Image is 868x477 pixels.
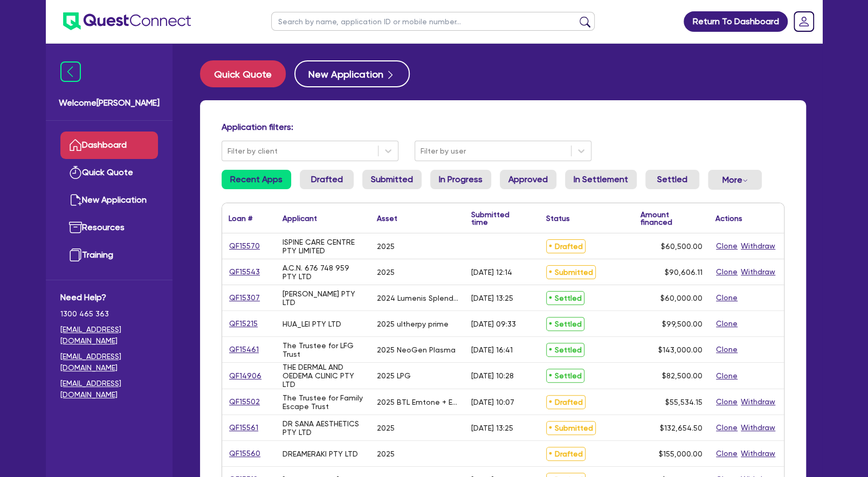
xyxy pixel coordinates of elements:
[283,289,364,307] div: [PERSON_NAME] PTY LTD
[283,393,364,411] div: The Trustee for Family Escape Trust
[229,317,258,330] a: QF15215
[222,170,291,189] a: Recent Apps
[377,371,411,380] div: 2025 LPG
[471,398,514,406] div: [DATE] 10:07
[659,450,702,458] span: $155,000.00
[362,170,422,189] a: Submitted
[60,132,158,159] a: Dashboard
[283,341,364,358] div: The Trustee for LFG Trust
[715,370,738,382] button: Clone
[715,343,738,356] button: Clone
[60,378,158,400] a: [EMAIL_ADDRESS][DOMAIN_NAME]
[546,215,570,222] div: Status
[662,371,702,380] span: $82,500.00
[283,450,358,458] div: DREAMERAKI PTY LTD
[69,248,82,261] img: training
[471,424,513,432] div: [DATE] 13:25
[740,447,776,460] button: Withdraw
[60,159,158,186] a: Quick Quote
[229,343,259,356] a: QF15461
[658,345,702,354] span: $143,000.00
[645,170,699,189] a: Settled
[471,320,516,328] div: [DATE] 09:33
[471,345,513,354] div: [DATE] 16:41
[69,166,82,179] img: quick-quote
[708,170,762,190] button: Dropdown toggle
[60,61,81,82] img: icon-menu-close
[229,421,259,434] a: QF15561
[546,395,585,409] span: Drafted
[283,363,364,389] div: THE DERMAL AND OEDEMA CLINIC PTY LTD
[740,396,776,408] button: Withdraw
[661,242,702,251] span: $60,500.00
[790,8,818,36] a: Dropdown toggle
[200,60,294,87] a: Quick Quote
[715,396,738,408] button: Clone
[715,317,738,330] button: Clone
[200,60,286,87] button: Quick Quote
[471,268,512,276] div: [DATE] 12:14
[740,421,776,434] button: Withdraw
[715,240,738,252] button: Clone
[640,211,702,226] div: Amount financed
[684,11,788,32] a: Return To Dashboard
[546,265,596,279] span: Submitted
[60,308,158,320] span: 1300 465 363
[229,266,260,278] a: QF15543
[377,424,395,432] div: 2025
[500,170,556,189] a: Approved
[546,369,584,383] span: Settled
[565,170,637,189] a: In Settlement
[715,266,738,278] button: Clone
[740,240,776,252] button: Withdraw
[377,450,395,458] div: 2025
[546,239,585,253] span: Drafted
[471,294,513,302] div: [DATE] 13:25
[662,320,702,328] span: $99,500.00
[377,345,456,354] div: 2025 NeoGen Plasma
[430,170,491,189] a: In Progress
[283,238,364,255] div: ISPINE CARE CENTRE PTY LIMITED
[546,317,584,331] span: Settled
[546,421,596,435] span: Submitted
[377,242,395,251] div: 2025
[60,291,158,304] span: Need Help?
[229,447,261,460] a: QF15560
[271,12,595,31] input: Search by name, application ID or mobile number...
[660,294,702,302] span: $60,000.00
[69,193,82,206] img: new-application
[283,320,341,328] div: HUA_LEI PTY LTD
[60,214,158,241] a: Resources
[229,215,252,222] div: Loan #
[660,424,702,432] span: $132,654.50
[715,215,742,222] div: Actions
[665,398,702,406] span: $55,534.15
[283,419,364,437] div: DR SANA AESTHETICS PTY LTD
[377,294,458,302] div: 2024 Lumenis Splendor
[715,447,738,460] button: Clone
[60,186,158,214] a: New Application
[69,221,82,234] img: resources
[60,351,158,374] a: [EMAIL_ADDRESS][DOMAIN_NAME]
[740,266,776,278] button: Withdraw
[229,240,260,252] a: QF15570
[471,371,514,380] div: [DATE] 10:28
[546,291,584,305] span: Settled
[665,268,702,276] span: $90,606.11
[229,396,260,408] a: QF15502
[63,12,191,30] img: quest-connect-logo-blue
[377,320,449,328] div: 2025 ultherpy prime
[60,241,158,269] a: Training
[59,96,160,109] span: Welcome [PERSON_NAME]
[229,370,262,382] a: QF14906
[229,292,260,304] a: QF15307
[283,215,317,222] div: Applicant
[715,421,738,434] button: Clone
[546,447,585,461] span: Drafted
[715,292,738,304] button: Clone
[377,398,458,406] div: 2025 BTL Emtone + Emsella appicator
[300,170,354,189] a: Drafted
[546,343,584,357] span: Settled
[294,60,410,87] button: New Application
